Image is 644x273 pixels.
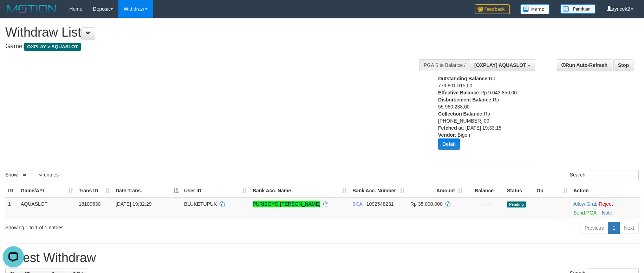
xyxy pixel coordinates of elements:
[438,97,493,103] b: Disbursement Balance:
[116,201,151,207] span: [DATE] 19:32:29
[438,125,463,131] b: Fetched at
[613,59,633,71] a: Stop
[570,170,639,180] label: Search:
[602,210,612,216] a: Note
[113,184,181,197] th: Date Trans.: activate to sort column descending
[573,201,597,207] a: Allow Grab
[5,184,18,197] th: ID
[573,201,599,207] span: ·
[250,184,350,197] th: Bank Acc. Name: activate to sort column ascending
[580,222,608,234] a: Previous
[5,43,422,50] h4: Game:
[79,201,100,207] span: 18109630
[438,90,481,95] b: Effective Balance:
[589,170,639,180] input: Search:
[599,201,613,207] a: Reject
[438,75,522,155] div: Rp 779.801.615,00 Rp 9.043.850,00 Rp 55.960.238,00 Rp [PHONE_NUMBER],00 : [DATE] 19:33:15 : Bigon
[571,184,640,197] th: Action
[470,59,535,71] button: [OXPLAY] AQUASLOT
[571,197,640,219] td: ·
[181,184,250,197] th: User ID: activate to sort column ascending
[5,25,422,39] h1: Withdraw List
[466,184,504,197] th: Balance
[608,222,620,234] a: 1
[438,132,455,138] b: Vendor
[76,184,113,197] th: Trans ID: activate to sort column ascending
[573,210,596,216] a: Send PGA
[619,222,639,234] a: Next
[419,59,470,71] div: PGA Site Balance /
[557,59,612,71] a: Run Auto-Refresh
[468,200,501,207] div: - - -
[408,184,466,197] th: Amount: activate to sort column ascending
[438,111,484,117] b: Collection Balance:
[507,201,526,207] span: Pending
[438,76,489,81] b: Outstanding Balance:
[184,201,217,207] span: BLUKETUPUK
[534,184,571,197] th: Op: activate to sort column ascending
[3,3,24,24] button: Open LiveChat chat widget
[560,4,596,14] img: panduan.png
[366,201,394,207] span: Copy 1092548231 to clipboard
[253,201,320,207] a: PURIBOYO [PERSON_NAME]
[24,43,81,51] span: OXPLAY > AQUASLOT
[18,170,44,180] select: Showentries
[5,170,59,180] label: Show entries
[520,4,550,14] img: Button%20Memo.svg
[350,184,408,197] th: Bank Acc. Number: activate to sort column ascending
[474,62,526,68] span: [OXPLAY] AQUASLOT
[5,4,59,14] img: MOTION_logo.png
[504,184,534,197] th: Status
[410,201,443,207] span: Rp 35.000.000
[5,197,18,219] td: 1
[438,138,460,150] button: Detail
[5,221,263,231] div: Showing 1 to 1 of 1 entries
[18,184,76,197] th: Game/API: activate to sort column ascending
[352,201,362,207] span: BCA
[5,251,639,265] h1: Latest Withdraw
[18,197,76,219] td: AQUASLOT
[475,4,510,14] img: Feedback.jpg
